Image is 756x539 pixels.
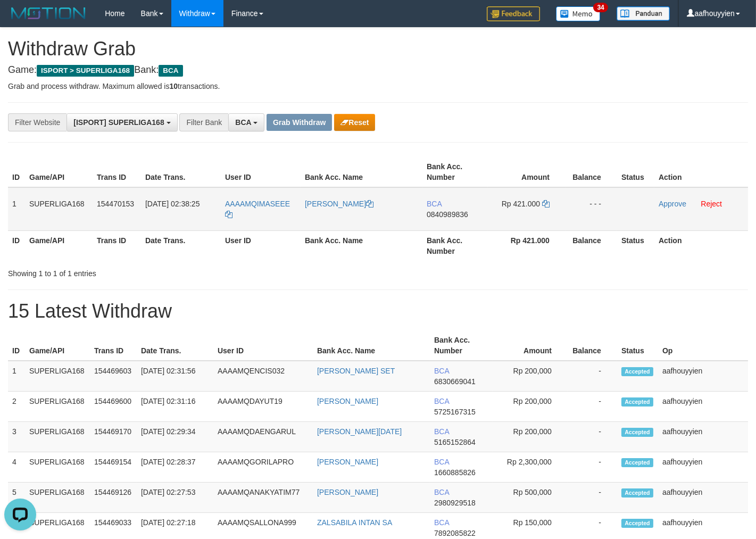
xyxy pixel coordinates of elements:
th: Action [654,230,748,261]
span: 34 [593,3,608,12]
td: AAAAMQDAENGARUL [213,422,313,452]
td: 154469170 [90,422,137,452]
span: Accepted [621,397,653,407]
th: Bank Acc. Number [422,230,488,261]
td: - [568,422,617,452]
button: Reset [334,114,375,131]
span: [DATE] 02:38:25 [145,200,200,208]
span: BCA [434,397,449,405]
h1: 15 Latest Withdraw [8,301,748,322]
span: Accepted [621,458,653,467]
a: Approve [659,200,686,208]
td: SUPERLIGA168 [25,392,90,422]
button: Open LiveChat chat widget [4,4,36,36]
th: Status [617,330,658,361]
span: ISPORT > SUPERLIGA168 [37,65,134,77]
img: MOTION_logo.png [8,5,89,21]
strong: 10 [169,82,178,90]
td: aafhouyyien [658,361,748,392]
td: 154469154 [90,452,137,483]
td: 4 [8,452,25,483]
span: AAAAMQIMASEEE [225,200,290,208]
span: Accepted [621,488,653,497]
th: Bank Acc. Number [422,157,488,187]
td: SUPERLIGA168 [25,483,90,513]
th: Date Trans. [141,157,221,187]
th: User ID [221,157,301,187]
th: Date Trans. [141,230,221,261]
td: [DATE] 02:31:56 [137,361,213,392]
span: BCA [434,518,449,527]
span: Copy 5725167315 to clipboard [434,408,476,416]
td: 154469603 [90,361,137,392]
th: Game/API [25,330,90,361]
td: [DATE] 02:29:34 [137,422,213,452]
span: BCA [434,458,449,466]
td: - - - [566,187,617,231]
td: - [568,361,617,392]
th: Game/API [25,230,93,261]
td: aafhouyyien [658,452,748,483]
img: Button%20Memo.svg [556,6,601,21]
span: Accepted [621,519,653,528]
th: Op [658,330,748,361]
span: BCA [434,367,449,375]
td: AAAAMQENCIS032 [213,361,313,392]
span: Copy 7892085822 to clipboard [434,529,476,537]
td: AAAAMQDAYUT19 [213,392,313,422]
td: Rp 200,000 [493,422,568,452]
a: AAAAMQIMASEEE [225,200,290,219]
td: - [568,392,617,422]
td: 1 [8,187,25,231]
span: BCA [434,427,449,436]
a: [PERSON_NAME] [305,200,373,208]
a: Copy 421000 to clipboard [542,200,550,208]
td: aafhouyyien [658,392,748,422]
th: Bank Acc. Name [301,157,422,187]
th: ID [8,157,25,187]
th: Bank Acc. Name [313,330,430,361]
th: Balance [566,157,617,187]
button: Grab Withdraw [267,114,332,131]
button: BCA [228,113,264,131]
h4: Game: Bank: [8,65,748,76]
span: Rp 421.000 [502,200,540,208]
span: Copy 5165152864 to clipboard [434,438,476,446]
span: Copy 0840989836 to clipboard [427,210,468,219]
td: 154469126 [90,483,137,513]
span: Copy 2980929518 to clipboard [434,499,476,507]
td: SUPERLIGA168 [25,187,93,231]
td: - [568,452,617,483]
td: AAAAMQGORILAPRO [213,452,313,483]
button: [ISPORT] SUPERLIGA168 [67,113,177,131]
th: Trans ID [93,230,141,261]
th: Action [654,157,748,187]
td: [DATE] 02:31:16 [137,392,213,422]
td: SUPERLIGA168 [25,422,90,452]
th: Trans ID [93,157,141,187]
td: 5 [8,483,25,513]
img: panduan.png [617,6,670,21]
span: BCA [427,200,442,208]
th: Status [617,230,654,261]
th: Bank Acc. Number [430,330,493,361]
span: BCA [235,118,251,127]
td: Rp 200,000 [493,392,568,422]
td: Rp 200,000 [493,361,568,392]
img: Feedback.jpg [487,6,540,21]
span: Copy 1660885826 to clipboard [434,468,476,477]
p: Grab and process withdraw. Maximum allowed is transactions. [8,81,748,92]
th: Balance [566,230,617,261]
div: Filter Website [8,113,67,131]
th: Rp 421.000 [488,230,566,261]
td: [DATE] 02:28:37 [137,452,213,483]
a: Reject [701,200,722,208]
a: [PERSON_NAME] [317,397,378,405]
th: User ID [221,230,301,261]
th: Trans ID [90,330,137,361]
td: Rp 500,000 [493,483,568,513]
span: Accepted [621,428,653,437]
th: Date Trans. [137,330,213,361]
th: Status [617,157,654,187]
td: AAAAMQANAKYATIM77 [213,483,313,513]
